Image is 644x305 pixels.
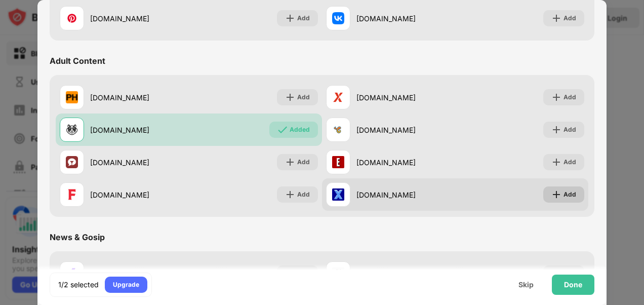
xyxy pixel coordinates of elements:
div: [DOMAIN_NAME] [90,157,189,168]
div: Add [297,92,310,102]
div: Add [297,189,310,200]
img: favicons [66,91,78,103]
div: [DOMAIN_NAME] [356,92,455,103]
div: Add [563,157,576,167]
div: [DOMAIN_NAME] [90,92,189,103]
div: [DOMAIN_NAME] [90,13,189,24]
img: favicons [332,188,344,201]
div: [DOMAIN_NAME] [90,125,189,135]
div: Added [290,125,310,135]
div: [DOMAIN_NAME] [356,189,455,200]
div: Add [563,125,576,135]
img: favicons [66,188,78,201]
div: Skip [518,281,534,289]
div: [DOMAIN_NAME] [356,13,455,24]
img: favicons [66,12,78,24]
div: Add [563,13,576,23]
div: Upgrade [113,280,139,290]
div: News & Gosip [50,232,105,242]
img: favicons [332,12,344,24]
div: Done [564,281,582,289]
div: 1/2 selected [58,280,99,290]
img: favicons [66,156,78,168]
img: favicons [332,124,344,136]
div: [DOMAIN_NAME] [356,125,455,135]
div: Adult Content [50,56,105,66]
img: favicons [332,91,344,103]
img: favicons [332,156,344,168]
div: [DOMAIN_NAME] [356,157,455,168]
div: Add [563,189,576,200]
div: [DOMAIN_NAME] [90,189,189,200]
div: Add [297,157,310,167]
div: Add [297,13,310,23]
div: Add [563,92,576,102]
img: favicons [66,124,78,136]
